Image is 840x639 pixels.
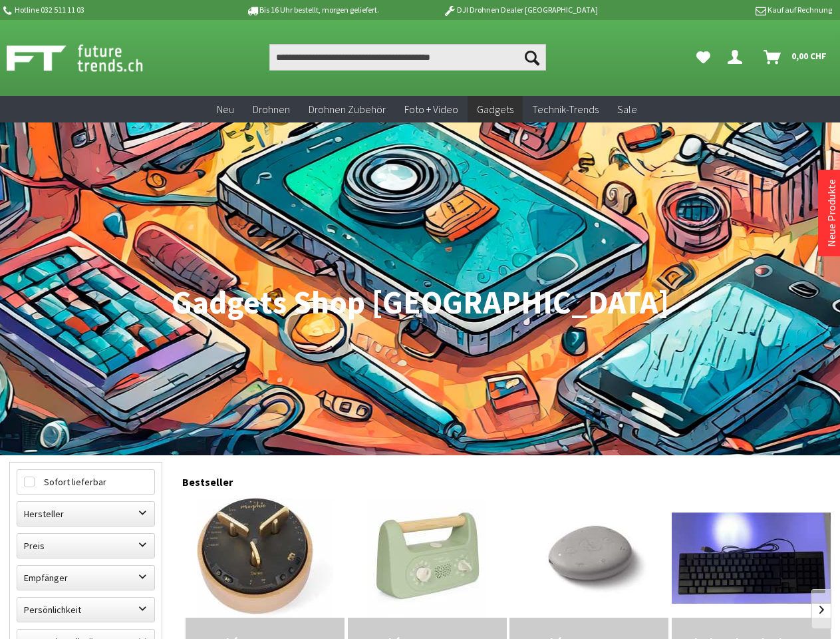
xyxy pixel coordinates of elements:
div: Bestseller [182,462,831,495]
p: Bis 16 Uhr bestellt, morgen geliefert. [209,2,416,18]
input: Produkt, Marke, Kategorie, EAN, Artikelnummer… [269,44,546,71]
label: Hersteller [17,502,154,526]
a: Drohnen [243,96,299,123]
span: Neu [217,103,234,116]
label: Persönlichkeit [17,598,154,622]
a: Drohnen Zubehör [299,96,395,123]
p: DJI Drohnen Dealer [GEOGRAPHIC_DATA] [416,2,624,18]
button: Suchen [518,44,546,71]
img: Shop Futuretrends - zur Startseite wechseln [7,41,172,75]
span: Gadgets [477,103,513,116]
a: Gadgets [468,96,523,123]
img: Morphée - Box zum Meditieren FR-EN-DE-NL [197,498,333,618]
a: Technik-Trends [523,96,608,123]
span: Foto + Video [404,103,458,116]
img: Morphée - Meditationsbox für Kinder [367,498,487,618]
img: Blank Keyboard - Die Tastatur ohne Beschriftung [672,513,831,603]
a: Neue Produkte [825,179,838,247]
p: Kauf auf Rechnung [625,2,832,18]
a: Sale [608,96,646,123]
label: Empfänger [17,566,154,590]
h1: Gadgets Shop [GEOGRAPHIC_DATA] [9,286,831,319]
p: Hotline 032 511 11 03 [1,2,209,18]
label: Preis [17,534,154,558]
span: Drohnen Zubehör [309,103,386,116]
a: Meine Favoriten [690,44,717,71]
label: Sofort lieferbar [17,470,154,494]
a: Warenkorb [758,44,833,71]
a: Foto + Video [395,96,468,123]
span: 0,00 CHF [791,45,827,67]
span: Drohnen [253,103,290,116]
img: Morphée ZEN [529,498,649,618]
span: Sale [617,103,637,116]
span: Technik-Trends [532,103,599,116]
a: Neu [208,96,243,123]
a: Dein Konto [722,44,753,71]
